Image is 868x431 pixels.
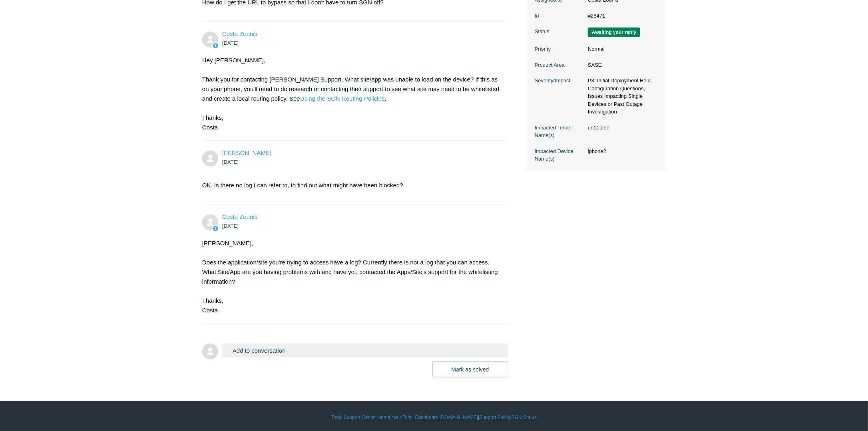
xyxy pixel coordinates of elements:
time: 09/27/2025, 11:55 [222,159,239,165]
dd: SASE [584,61,658,69]
dt: Impacted Device Name(s) [535,147,584,163]
span: We are waiting for you to respond [588,28,640,37]
a: Support Policy [480,414,510,421]
button: Add to conversation [222,344,508,358]
a: Todyl Support Center Home [331,414,390,421]
div: Hey [PERSON_NAME], Thank you for contacting [PERSON_NAME] Support. What site/app was unable to lo... [202,56,500,132]
dt: Severity/Impact [535,77,584,85]
div: [PERSON_NAME], Does the application/site you're trying to access have a log? Currently there is n... [202,238,500,315]
dd: un11teee [584,124,658,132]
dt: Priority [535,45,584,53]
a: [DOMAIN_NAME] [440,414,478,421]
dt: Impacted Tenant Name(s) [535,124,584,139]
time: 09/27/2025, 06:16 [222,40,239,46]
button: Mark as solved [432,361,508,377]
a: [PERSON_NAME] [222,149,271,156]
time: 09/29/2025, 07:16 [222,223,239,229]
dd: P3: Initial Deployment Help, Configuration Questions, Issues Impacting Single Devices or Past Out... [584,77,658,116]
a: Costa Zounis [222,30,257,37]
dt: Status [535,28,584,36]
dd: Normal [584,45,658,53]
div: | | | | [202,414,666,421]
dt: Id [535,12,584,20]
dt: Product Area [535,61,584,69]
dd: iphone2 [584,147,658,155]
a: Costa Zounis [222,213,257,220]
a: Your Todyl Dashboard [392,414,438,421]
span: Stephen Yeoh [222,149,271,156]
p: OK. Is there no log I can refer to, to find out what might have been blocked? [202,181,500,190]
dd: #28471 [584,12,658,20]
a: SGN Status [512,414,537,421]
a: Using the SGN Routing Policies [300,95,385,102]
